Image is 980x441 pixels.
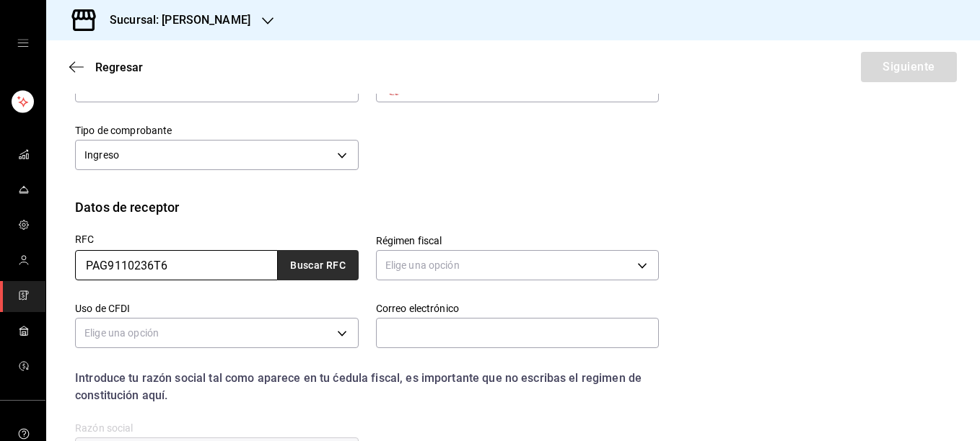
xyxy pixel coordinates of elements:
[278,250,359,280] button: Buscar RFC
[75,125,359,135] label: Tipo de comprobante
[95,61,143,74] span: Regresar
[75,303,359,313] label: Uso de CFDI
[17,37,29,49] button: open drawer
[75,197,179,217] div: Datos de receptor
[75,234,359,244] label: RFC
[75,318,359,348] div: Elige una opción
[69,61,143,74] button: Regresar
[376,303,660,313] label: Correo electrónico
[75,423,359,433] label: Razón social
[376,236,660,246] label: Régimen fiscal
[98,12,250,29] h3: Sucursal: [PERSON_NAME]
[376,250,660,280] div: Elige una opción
[75,370,659,404] div: Introduce tu razón social tal como aparece en tu ćedula fiscal, es importante que no escribas el ...
[84,148,119,162] span: Ingreso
